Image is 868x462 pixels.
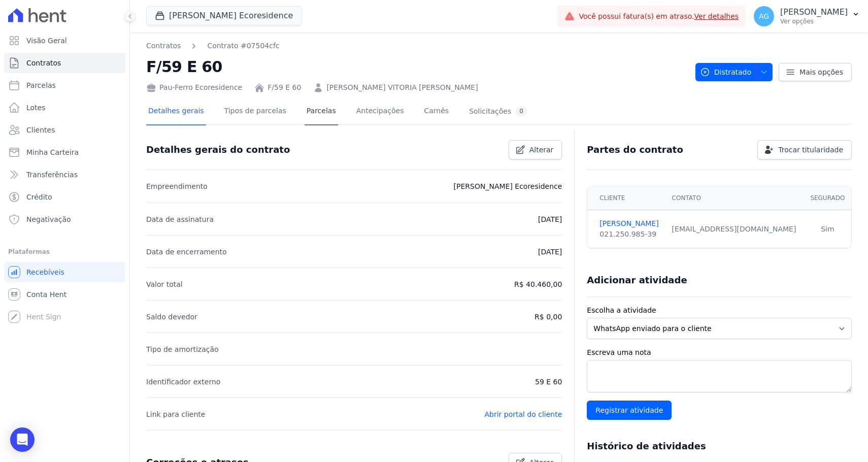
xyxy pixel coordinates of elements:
div: Pau-Ferro Ecoresidence [146,82,242,93]
th: Contato [666,186,804,210]
a: Parcelas [4,75,125,95]
span: Alterar [529,145,554,155]
div: Plataformas [8,246,121,258]
nav: Breadcrumb [146,41,280,51]
p: Identificador externo [146,376,220,388]
div: Solicitações [469,107,527,116]
span: Negativação [26,214,71,224]
span: Clientes [26,125,55,135]
a: Lotes [4,97,125,118]
a: Contratos [4,53,125,73]
span: Trocar titularidade [778,145,843,155]
span: Você possui fatura(s) em atraso. [579,11,739,22]
a: Contratos [146,41,181,51]
span: Distratado [700,63,751,81]
span: AG [759,13,769,20]
h3: Partes do contrato [587,144,683,156]
p: [PERSON_NAME] Ecoresidence [454,180,562,192]
p: R$ 0,00 [535,311,562,323]
span: Conta Hent [26,289,66,300]
p: Tipo de amortização [146,343,219,355]
a: [PERSON_NAME] VITORIA [PERSON_NAME] [326,82,478,93]
p: [DATE] [538,246,562,258]
p: 59 E 60 [535,376,562,388]
a: Trocar titularidade [757,140,852,159]
a: Antecipações [354,98,406,125]
p: [PERSON_NAME] [780,7,848,17]
p: Valor total [146,278,183,290]
a: Carnês [422,98,451,125]
span: Contratos [26,58,61,68]
div: [EMAIL_ADDRESS][DOMAIN_NAME] [672,224,798,235]
a: Tipos de parcelas [222,98,288,125]
span: Minha Carteira [26,147,79,157]
label: Escreva uma nota [587,347,852,358]
span: Transferências [26,170,78,180]
a: F/59 E 60 [268,82,301,93]
p: Data de assinatura [146,213,214,225]
a: Abrir portal do cliente [484,410,562,418]
a: Parcelas [305,98,338,125]
nav: Breadcrumb [146,41,687,51]
span: Visão Geral [26,36,67,46]
p: Data de encerramento [146,246,227,258]
div: 021.250.985-39 [599,229,659,240]
a: Contrato #07504cfc [207,41,279,51]
a: Negativação [4,209,125,229]
span: Crédito [26,192,52,202]
div: Open Intercom Messenger [10,427,35,452]
a: Visão Geral [4,30,125,51]
p: Ver opções [780,17,848,25]
p: Link para cliente [146,408,205,420]
span: Recebíveis [26,267,64,277]
button: AG [PERSON_NAME] Ver opções [746,2,868,30]
p: Empreendimento [146,180,208,192]
p: [DATE] [538,213,562,225]
a: Alterar [509,140,562,159]
a: Recebíveis [4,262,125,282]
a: Detalhes gerais [146,98,206,125]
span: Lotes [26,103,46,113]
th: Segurado [804,186,851,210]
span: Parcelas [26,80,56,90]
p: R$ 40.460,00 [514,278,562,290]
div: 0 [515,107,527,116]
span: Mais opções [799,67,843,77]
h3: Histórico de atividades [587,440,706,452]
a: Transferências [4,164,125,185]
label: Escolha a atividade [587,305,852,316]
a: Clientes [4,120,125,140]
a: Mais opções [779,63,852,81]
a: [PERSON_NAME] [599,218,659,229]
p: Saldo devedor [146,311,197,323]
a: Minha Carteira [4,142,125,162]
a: Crédito [4,187,125,207]
button: [PERSON_NAME] Ecoresidence [146,6,302,25]
h3: Adicionar atividade [587,274,687,286]
a: Conta Hent [4,284,125,305]
th: Cliente [587,186,665,210]
td: Sim [804,210,851,248]
button: Distratado [695,63,773,81]
a: Solicitações0 [467,98,529,125]
input: Registrar atividade [587,401,672,420]
h2: F/59 E 60 [146,55,687,78]
a: Ver detalhes [694,12,739,20]
h3: Detalhes gerais do contrato [146,144,290,156]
